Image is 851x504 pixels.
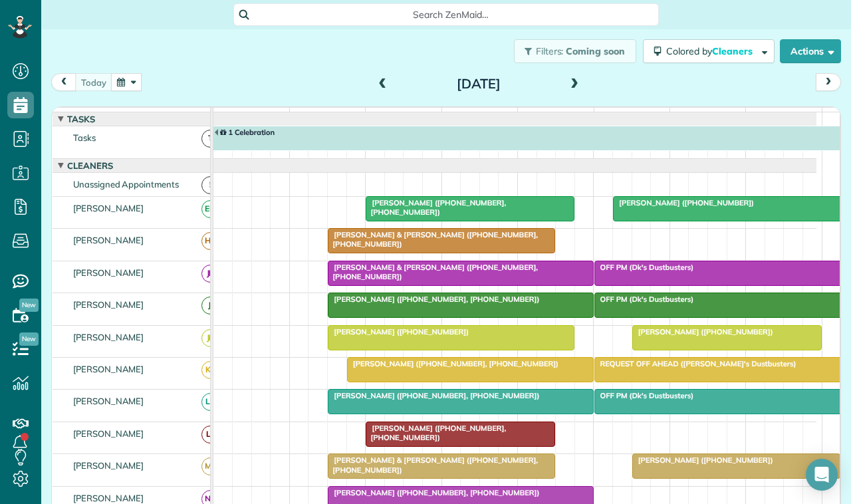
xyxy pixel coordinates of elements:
[365,198,506,217] span: [PERSON_NAME] ([PHONE_NUMBER], [PHONE_NUMBER])
[780,39,841,63] button: Actions
[746,110,769,121] span: 2pm
[327,327,469,336] span: [PERSON_NAME] ([PHONE_NUMBER])
[70,267,147,278] span: [PERSON_NAME]
[670,110,693,121] span: 1pm
[70,332,147,342] span: [PERSON_NAME]
[70,493,147,503] span: [PERSON_NAME]
[442,110,472,121] span: 10am
[566,45,626,57] span: Coming soon
[327,455,538,474] span: [PERSON_NAME] & [PERSON_NAME] ([PHONE_NUMBER], [PHONE_NUMBER])
[70,132,98,143] span: Tasks
[70,396,147,406] span: [PERSON_NAME]
[346,359,559,368] span: [PERSON_NAME] ([PHONE_NUMBER], [PHONE_NUMBER])
[64,114,98,124] span: Tasks
[70,299,147,310] span: [PERSON_NAME]
[518,110,548,121] span: 11am
[201,426,219,443] span: LF
[213,110,238,121] span: 7am
[712,45,755,57] span: Cleaners
[70,235,147,245] span: [PERSON_NAME]
[70,364,147,374] span: [PERSON_NAME]
[213,128,275,137] span: 1 Celebration
[70,428,147,439] span: [PERSON_NAME]
[201,200,219,218] span: EM
[594,391,695,400] span: OFF PM (Dk's Dustbusters)
[201,176,219,194] span: !
[816,73,841,91] button: next
[70,460,147,471] span: [PERSON_NAME]
[201,265,219,283] span: JB
[632,327,774,336] span: [PERSON_NAME] ([PHONE_NUMBER])
[327,391,540,400] span: [PERSON_NAME] ([PHONE_NUMBER], [PHONE_NUMBER])
[327,295,540,304] span: [PERSON_NAME] ([PHONE_NUMBER], [PHONE_NUMBER])
[75,73,112,91] button: today
[594,110,623,121] span: 12pm
[19,299,39,312] span: New
[51,73,76,91] button: prev
[594,359,797,368] span: REQUEST OFF AHEAD ([PERSON_NAME]'s Dustbusters)
[70,179,182,189] span: Unassigned Appointments
[327,230,538,249] span: [PERSON_NAME] & [PERSON_NAME] ([PHONE_NUMBER], [PHONE_NUMBER])
[327,263,538,281] span: [PERSON_NAME] & [PERSON_NAME] ([PHONE_NUMBER], [PHONE_NUMBER])
[70,203,147,213] span: [PERSON_NAME]
[806,459,838,491] div: Open Intercom Messenger
[201,393,219,411] span: LS
[201,329,219,347] span: JR
[201,232,219,250] span: HC
[290,110,314,121] span: 8am
[632,455,774,465] span: [PERSON_NAME] ([PHONE_NUMBER])
[612,198,755,207] span: [PERSON_NAME] ([PHONE_NUMBER])
[822,110,846,121] span: 3pm
[201,457,219,475] span: MB
[643,39,775,63] button: Colored byCleaners
[666,45,757,57] span: Colored by
[396,76,562,91] h2: [DATE]
[201,297,219,315] span: JJ
[327,488,540,497] span: [PERSON_NAME] ([PHONE_NUMBER], [PHONE_NUMBER])
[594,263,695,272] span: OFF PM (Dk's Dustbusters)
[64,160,116,171] span: Cleaners
[201,130,219,148] span: T
[365,424,506,442] span: [PERSON_NAME] ([PHONE_NUMBER], [PHONE_NUMBER])
[19,332,39,346] span: New
[201,361,219,379] span: KB
[536,45,564,57] span: Filters:
[594,295,695,304] span: OFF PM (Dk's Dustbusters)
[366,110,390,121] span: 9am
